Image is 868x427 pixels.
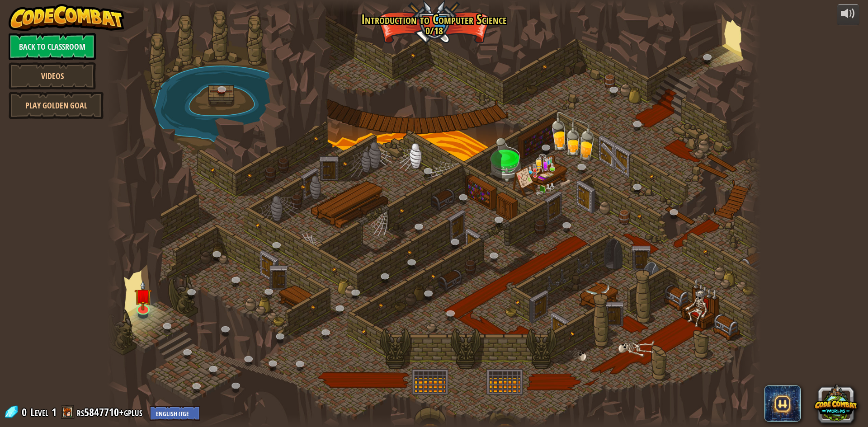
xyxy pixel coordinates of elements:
button: Adjust volume [837,4,859,25]
a: Back to Classroom [9,33,96,60]
a: rs5847710+gplus [77,405,145,419]
a: Play Golden Goal [9,92,104,119]
img: level-banner-unstarted.png [134,280,152,310]
a: Videos [9,62,96,89]
img: CodeCombat - Learn how to code by playing a game [9,4,124,31]
span: 0 [22,405,29,419]
span: Level [30,405,48,420]
span: 1 [52,405,57,419]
